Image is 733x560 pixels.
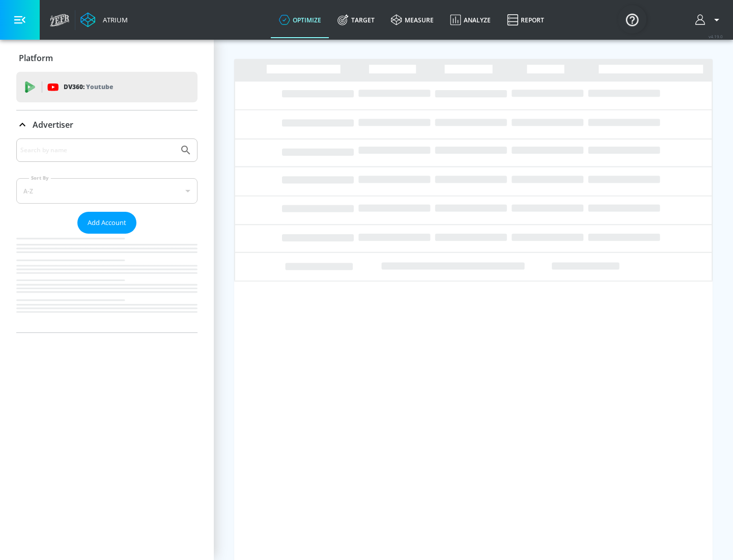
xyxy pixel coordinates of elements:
button: Add Account [77,212,136,234]
a: Target [329,2,383,38]
a: optimize [271,2,329,38]
a: Report [499,2,552,38]
a: Analyze [442,2,499,38]
div: A-Z [16,178,198,204]
label: Sort By [29,175,51,181]
a: Atrium [80,12,128,27]
p: Advertiser [33,119,73,130]
p: DV360: [64,81,113,93]
nav: list of Advertiser [16,234,198,332]
span: Add Account [88,217,126,229]
div: Platform [16,44,198,72]
p: Youtube [86,81,113,92]
p: Platform [19,52,53,64]
a: measure [383,2,442,38]
div: Advertiser [16,110,198,139]
div: Atrium [99,15,128,24]
span: v 4.19.0 [709,34,723,39]
div: DV360: Youtube [16,72,198,102]
input: Search by name [20,144,175,157]
div: Advertiser [16,138,198,332]
button: Open Resource Center [618,5,646,34]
